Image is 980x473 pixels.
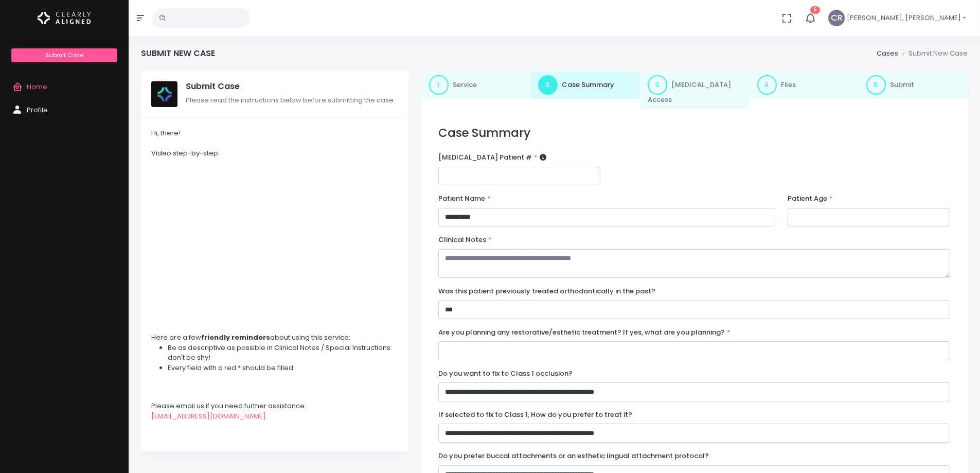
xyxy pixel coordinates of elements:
[898,48,968,59] li: Submit New Case
[11,48,117,62] a: Submit Case
[438,410,632,420] label: If selected to fix to Class 1, How do you prefer to treat it?
[27,105,48,115] span: Profile
[788,194,833,204] label: Patient Age
[429,75,449,95] span: 1.
[151,332,398,343] div: Here are a few about using this service:
[438,152,546,163] label: [MEDICAL_DATA] Patient #
[38,7,91,29] img: Logo Horizontal
[151,148,398,159] div: Video step-by-step:
[438,126,950,140] h3: Case Summary
[858,71,968,99] a: 5.Submit
[828,10,845,26] span: CR
[877,48,898,58] a: Cases
[151,411,266,421] a: [EMAIL_ADDRESS][DOMAIN_NAME]
[45,51,83,59] span: Submit Case
[749,71,859,99] a: 4.Files
[438,235,492,245] label: Clinical Notes
[201,332,270,342] strong: friendly reminders
[168,363,398,373] li: Every field with a red * should be filled.
[151,401,398,411] div: Please email us if you need further assistance:
[421,71,530,99] a: 1.Service
[186,95,395,105] span: Please read the instructions below before submitting the case.
[810,6,820,14] span: 6
[438,327,730,338] label: Are you planning any restorative/esthetic treatment? If yes, what are you planning?
[538,75,558,95] span: 2.
[438,286,655,296] label: Was this patient previously treated orthodontically in the past?
[186,81,398,92] h5: Submit Case
[648,75,667,95] span: 3.
[438,369,573,379] label: Do you want to fix to Class 1 occlusion?
[847,13,961,23] span: [PERSON_NAME], [PERSON_NAME]
[141,48,215,58] h4: Submit New Case
[27,82,47,92] span: Home
[151,128,398,138] div: Hi, there!
[639,71,749,109] a: 3.[MEDICAL_DATA] Access
[438,451,709,461] label: Do you prefer buccal attachments or an esthetic lingual attachment protocol?
[438,194,491,204] label: Patient Name
[866,75,886,95] span: 5.
[757,75,777,95] span: 4.
[168,343,398,363] li: Be as descriptive as possible in Clinical Notes / Special Instructions: don't be shy!
[530,71,639,99] a: 2.Case Summary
